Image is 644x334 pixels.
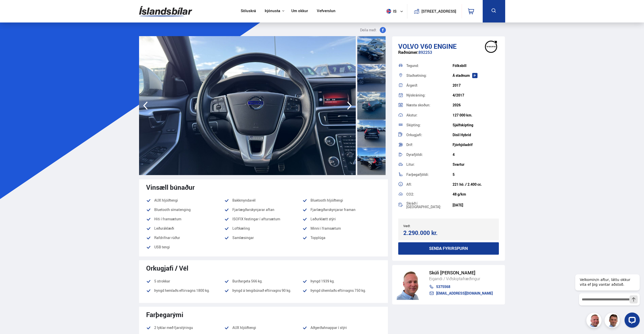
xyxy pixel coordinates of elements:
li: Leðurklætt stýri [302,216,381,222]
div: Verð: [403,224,449,228]
div: 2.290.000 kr. [403,229,447,236]
div: Skipting: [406,123,453,127]
div: 4/2017 [453,93,499,97]
div: 127 000 km. [453,113,499,117]
div: Fjórhjóladrif [453,143,499,147]
div: Afl: [406,183,453,186]
img: brand logo [481,39,501,55]
div: Dísil Hybrid [453,133,499,137]
div: [DATE] [453,203,499,207]
div: 2017 [453,83,499,87]
div: Skúli [PERSON_NAME] [429,270,493,275]
div: Skráð í [GEOGRAPHIC_DATA]: [406,202,453,209]
div: 221 hö. / 2.400 cc. [453,182,499,186]
a: Um okkur [291,9,308,14]
div: Eigandi / Viðskiptafræðingur [429,275,493,282]
div: 892253 [398,50,499,60]
li: Þyngd 1939 kg. [302,278,381,284]
li: Þyngd hemlaðs eftirvagns 1800 kg. [146,288,224,294]
li: ISOFIX festingar í aftursætum [224,216,302,222]
a: 5375568 [429,285,493,289]
button: [STREET_ADDRESS] [424,9,454,13]
div: Tegund: [406,64,453,67]
li: USB tengi [146,244,224,250]
li: Fjarlægðarskynjarar framan [302,207,381,213]
li: Samlæsingar [224,235,302,241]
div: Farþegarými [146,311,381,318]
div: 2026 [453,103,499,107]
div: Vinsæll búnaður [146,183,381,191]
div: Árgerð: [406,84,453,87]
div: Orkugjafi / Vél [146,264,381,272]
li: Hiti í framsætum [146,216,224,222]
span: Raðnúmer: [398,50,418,55]
div: Fólksbíll [453,64,499,68]
div: Drif: [406,143,453,147]
a: [STREET_ADDRESS] [410,4,459,18]
div: Svartur [453,162,499,166]
div: CO2: [406,193,453,196]
div: Litur: [406,163,453,166]
div: 4 [453,153,499,157]
img: 3576594.jpeg [139,36,356,175]
img: siFngHWaQ9KaOqBr.png [397,270,424,300]
li: Burðargeta 566 kg. [224,278,302,284]
div: Næsta skoðun: [406,103,453,107]
div: Dyrafjöldi: [406,153,453,156]
li: Bakkmyndavél [224,197,302,203]
li: Minni í framsætum [302,225,381,231]
img: svg+xml;base64,PHN2ZyB4bWxucz0iaHR0cDovL3d3dy53My5vcmcvMjAwMC9zdmciIHdpZHRoPSI1MTIiIGhlaWdodD0iNT... [386,9,391,14]
button: Deila með: [358,27,388,33]
div: Staðsetning: [406,74,453,77]
li: Þyngd óhemlaðs eftirvagns 750 kg. [302,288,381,297]
li: Fjarlægðarskynjarar aftan [224,207,302,213]
li: 2 lyklar með fjarstýringu [146,325,224,331]
span: Volvo [398,42,419,51]
div: Farþegafjöldi: [406,173,453,176]
div: 5 [453,173,499,177]
a: Söluskrá [241,9,256,14]
li: Loftkæling [224,225,302,231]
div: Akstur: [406,113,453,117]
li: Bluetooth símatenging [146,207,224,213]
li: AUX hljóðtengi [146,197,224,203]
li: Topplúga [302,235,381,241]
li: Rafdrifnar rúður [146,235,224,241]
li: AUX hljóðtengi [224,325,302,331]
li: Bluetooth hljóðtengi [302,197,381,203]
button: is [384,4,407,19]
a: [EMAIL_ADDRESS][DOMAIN_NAME] [429,291,493,295]
div: Nýskráning: [406,93,453,97]
button: Þjónusta [265,9,280,13]
img: 3576595.jpeg [356,36,572,175]
a: Vefverslun [317,9,336,14]
iframe: LiveChat chat widget [571,265,642,332]
div: Sjálfskipting [453,123,499,127]
span: V60 ENGINE [420,42,457,51]
li: Aðgerðahnappar í stýri [302,325,381,331]
div: Orkugjafi: [406,133,453,137]
img: G0Ugv5HjCgRt.svg [139,3,192,19]
button: Senda fyrirspurn [398,242,499,255]
span: Deila með: [360,27,377,33]
li: 5 strokkar [146,278,224,284]
div: Á staðnum [453,74,499,78]
div: 48 g/km [453,192,499,196]
li: Leðuráklæði [146,225,224,231]
span: is [384,9,397,14]
li: Þyngd á tengibúnað eftirvagns 90 kg. [224,288,302,294]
